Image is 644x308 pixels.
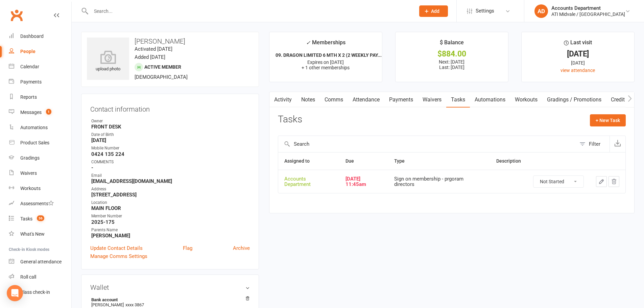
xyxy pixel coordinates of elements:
div: Memberships [306,38,345,51]
p: Next: [DATE] Last: [DATE] [402,59,502,70]
div: Mobile Number [91,145,250,151]
div: Address [91,186,250,192]
span: xxxx 3867 [125,302,144,307]
a: Automations [9,120,71,135]
div: AD [534,4,548,18]
div: [DATE] [528,50,628,57]
span: + 1 other memberships [302,65,350,70]
a: General attendance kiosk mode [9,254,71,269]
a: Clubworx [8,7,25,24]
a: Waivers [418,92,446,108]
div: Member Number [91,213,250,219]
time: Added [DATE] [135,54,165,60]
time: Activated [DATE] [135,46,172,52]
a: Reports [9,90,71,105]
span: 1 [46,109,51,115]
a: Update Contact Details [90,244,143,252]
div: [DATE] 11:45am [345,176,382,187]
div: Payments [20,79,42,85]
a: Product Sales [9,135,71,150]
div: Waivers [20,170,37,176]
a: Gradings [9,150,71,166]
th: Description [490,152,527,170]
div: Last visit [564,38,592,50]
div: Calendar [20,64,39,69]
div: Email [91,172,250,179]
a: Waivers [9,166,71,181]
strong: - [91,165,250,171]
i: ✓ [306,40,310,46]
strong: 09. DRAGON LIMITED 6 MTH X 2 (2 WEEKLY PAY... [276,52,382,58]
div: Assessments [20,201,54,206]
span: Active member [144,64,181,70]
a: Comms [320,92,348,108]
div: ATI Midvale / [GEOGRAPHIC_DATA] [551,11,625,17]
a: Roll call [9,269,71,285]
div: COMMENTS [91,159,250,165]
div: Parents Name [91,227,250,233]
button: + New Task [590,114,626,126]
a: Automations [470,92,510,108]
div: Reports [20,94,37,100]
h3: Wallet [90,284,250,291]
a: Notes [296,92,320,108]
div: Owner [91,118,250,124]
strong: [EMAIL_ADDRESS][DOMAIN_NAME] [91,178,250,184]
strong: Bank account [91,297,246,302]
span: Expires on [DATE] [307,60,344,65]
a: Calendar [9,59,71,74]
a: Flag [183,244,192,252]
div: $ Balance [440,38,464,50]
strong: MAIN FLOOR [91,205,250,211]
a: Tasks [446,92,470,108]
strong: [PERSON_NAME] [91,233,250,239]
div: Automations [20,125,48,130]
h3: Contact information [90,103,250,113]
th: Type [388,152,490,170]
h3: Tasks [278,114,302,125]
input: Search... [89,6,410,16]
a: Messages 1 [9,105,71,120]
a: Tasks 36 [9,211,71,227]
div: Filter [589,140,600,148]
a: Class kiosk mode [9,285,71,300]
a: What's New [9,227,71,242]
input: Search [278,136,576,152]
strong: 0424 135 224 [91,151,250,157]
strong: [STREET_ADDRESS] [91,192,250,198]
div: Sign on membership - prgoram directors [394,176,484,187]
a: Activity [269,92,296,108]
span: Settings [476,3,494,19]
div: Open Intercom Messenger [7,285,23,301]
span: Add [431,8,439,14]
a: Attendance [348,92,384,108]
a: Assessments [9,196,71,211]
a: view attendance [560,68,595,73]
button: Filter [576,136,610,152]
a: Archive [233,244,250,252]
span: 36 [37,215,44,221]
span: [DEMOGRAPHIC_DATA] [135,74,188,80]
div: Location [91,199,250,206]
div: Tasks [20,216,32,221]
div: Class check-in [20,289,50,295]
div: Accounts Department [551,5,625,11]
a: Payments [9,74,71,90]
div: Dashboard [20,33,44,39]
div: What's New [20,231,45,237]
div: Workouts [20,186,41,191]
strong: [DATE] [91,137,250,143]
a: Manage Comms Settings [90,252,147,260]
a: Payments [384,92,418,108]
div: People [20,49,35,54]
h3: [PERSON_NAME] [87,38,253,45]
div: Roll call [20,274,36,280]
button: Add [419,5,448,17]
strong: 2025-175 [91,219,250,225]
a: People [9,44,71,59]
div: Product Sales [20,140,49,145]
div: Gradings [20,155,40,161]
th: Due [339,152,388,170]
div: Accounts Department [284,176,333,187]
a: Dashboard [9,29,71,44]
